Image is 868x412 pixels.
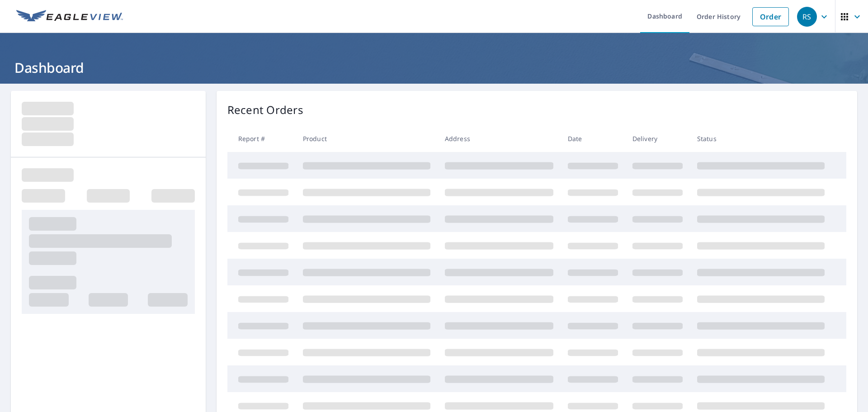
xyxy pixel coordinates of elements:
[227,102,303,118] p: Recent Orders
[797,7,817,27] div: RS
[690,125,832,152] th: Status
[11,58,857,77] h1: Dashboard
[227,125,296,152] th: Report #
[625,125,690,152] th: Delivery
[561,125,625,152] th: Date
[296,125,438,152] th: Product
[752,7,789,26] a: Order
[16,10,123,24] img: EV Logo
[438,125,561,152] th: Address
